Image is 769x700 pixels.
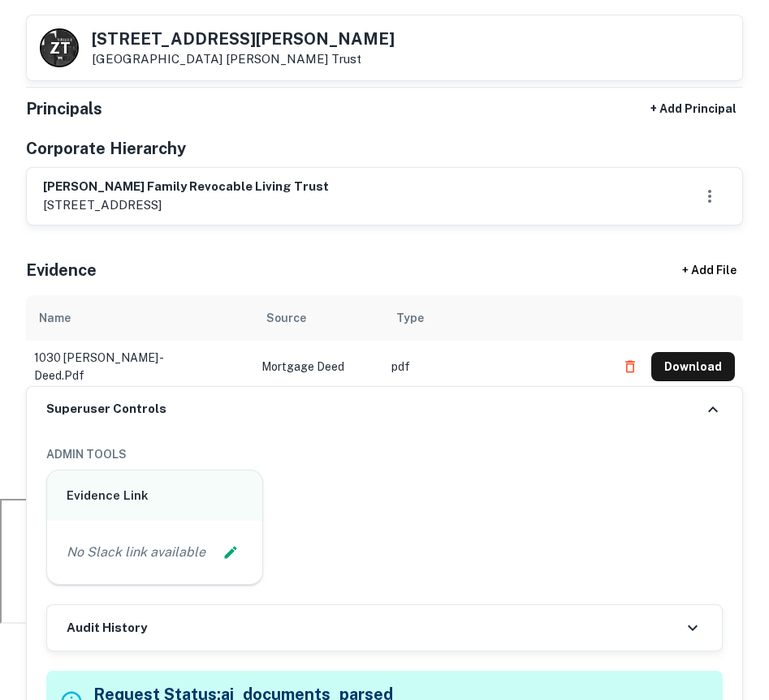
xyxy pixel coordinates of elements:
[396,308,424,328] div: Type
[651,352,735,381] button: Download
[26,295,743,386] div: scrollable content
[616,354,645,380] button: Delete file
[50,37,69,59] p: Z T
[43,195,329,215] p: [STREET_ADDRESS]
[253,341,383,393] td: Mortgage Deed
[226,52,361,66] a: [PERSON_NAME] Trust
[266,308,306,328] div: Source
[46,400,166,419] h6: Superuser Controls
[67,543,205,562] p: No Slack link available
[67,619,147,638] h6: Audit History
[644,94,743,123] button: + Add Principal
[688,570,769,648] iframe: Chat Widget
[26,258,97,282] h5: Evidence
[218,540,243,565] button: Edit Slack Link
[383,295,607,341] th: Type
[39,308,71,328] div: Name
[92,52,395,67] p: [GEOGRAPHIC_DATA]
[92,31,395,47] h5: [STREET_ADDRESS][PERSON_NAME]
[383,341,607,393] td: pdf
[253,295,383,341] th: Source
[26,295,253,341] th: Name
[26,136,186,161] h5: Corporate Hierarchy
[26,341,253,393] td: 1030 [PERSON_NAME] - deed.pdf
[67,487,243,505] h6: Evidence Link
[46,445,723,463] h6: ADMIN TOOLS
[26,97,102,121] h5: Principals
[43,178,329,196] h6: [PERSON_NAME] family revocable living trust
[652,256,766,286] div: + Add File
